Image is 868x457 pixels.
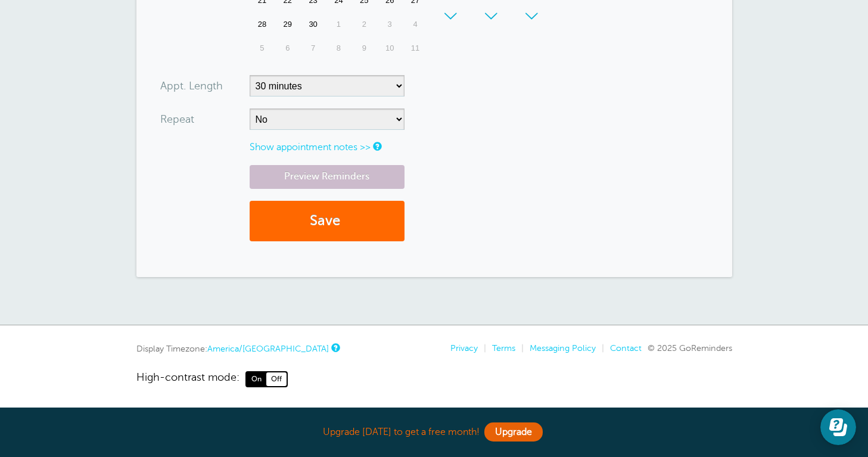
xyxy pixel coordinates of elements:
[530,343,596,353] a: Messaging Policy
[24,271,97,284] span: Search for help
[24,219,199,231] div: Send us a message
[24,168,48,192] img: Profile image for Rhammy
[351,13,377,36] div: Thursday, October 2
[596,343,604,353] li: |
[275,13,300,36] div: Monday, September 29
[162,19,186,43] img: Profile image for Rhammy
[300,36,326,60] div: 7
[275,13,300,36] div: 29
[477,3,506,27] div: 30
[275,36,300,60] div: Monday, October 6
[24,150,214,163] div: Recent message
[403,13,428,36] div: 4
[610,343,642,353] a: Contact
[205,19,226,41] div: Close
[377,36,403,60] div: Friday, October 10
[26,368,53,376] span: Home
[160,80,223,91] label: Appt. Length
[136,371,732,387] a: High-contrast mode: On Off
[139,19,163,43] img: Profile image for Jocelle
[326,36,351,60] div: Wednesday, October 8
[478,343,486,353] li: |
[24,231,199,244] div: We typically reply in under 30 minutes
[53,169,150,178] span: Rate your conversation
[250,142,371,153] a: Show appointment notes >>
[24,24,116,41] img: logo
[351,36,377,60] div: 9
[247,372,266,386] span: On
[300,36,326,60] div: Tuesday, October 7
[207,344,329,353] a: America/[GEOGRAPHIC_DATA]
[403,36,428,60] div: Saturday, October 11
[12,209,226,254] div: Send us a messageWe typically reply in under 30 minutes
[12,140,226,203] div: Recent messageProfile image for RhammyRate your conversationRhammy•[DATE]
[250,36,275,60] div: 5
[24,105,214,125] p: How can we help?
[136,371,239,387] span: High-contrast mode:
[250,36,275,60] div: Sunday, October 5
[820,409,856,445] iframe: Resource center
[377,13,403,36] div: Friday, October 3
[275,36,300,60] div: 6
[136,419,732,445] div: Upgrade [DATE] to get a free month!
[326,13,351,36] div: 1
[159,338,238,386] button: Help
[437,3,465,27] div: 03
[250,13,275,36] div: Sunday, September 28
[484,422,543,442] a: Upgrade
[266,372,287,386] span: Off
[53,180,91,192] div: Rhammy
[300,13,326,36] div: 30
[17,265,221,289] button: Search for help
[250,201,405,242] button: Save
[99,368,140,376] span: Messages
[377,36,403,60] div: 10
[450,343,478,353] a: Privacy
[13,158,226,202] div: Profile image for RhammyRate your conversationRhammy•[DATE]
[648,343,732,353] span: © 2025 GoReminders
[79,338,158,386] button: Messages
[326,13,351,36] div: Wednesday, October 1
[300,13,326,36] div: Tuesday, September 30
[515,343,524,353] li: |
[331,344,338,352] a: This is the timezone being used to display dates and times to you on this device. Click the timez...
[160,114,194,125] label: Repeat
[403,36,428,60] div: 11
[351,13,377,36] div: 2
[93,180,126,192] div: • [DATE]
[250,165,405,188] a: Preview Reminders
[136,343,338,354] div: Display Timezone:
[351,36,377,60] div: Thursday, October 9
[326,36,351,60] div: 8
[492,343,515,353] a: Terms
[250,13,275,36] div: 28
[24,85,214,105] p: Hi Vida 👋
[403,13,428,36] div: Saturday, October 4
[189,368,208,376] span: Help
[377,13,403,36] div: 3
[373,142,380,150] a: Notes are for internal use only, and are not visible to your clients.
